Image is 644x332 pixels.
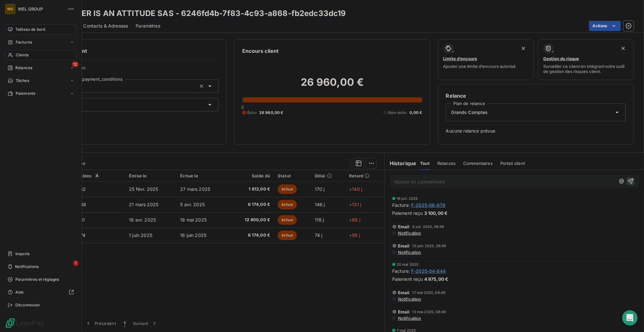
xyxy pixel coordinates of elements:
[349,217,360,223] span: +88 j
[392,210,423,216] span: Paiement reçu
[180,202,205,207] span: 5 avr. 2025
[349,232,360,238] span: +59 j
[72,61,79,67] span: 12
[80,83,85,89] input: Ajouter une valeur
[543,64,628,74] span: Surveiller ce client en intégrant votre outil de gestion des risques client.
[5,249,76,259] a: Imports
[500,161,525,166] span: Portail client
[73,260,79,266] span: 1
[124,320,125,327] span: 1
[16,78,29,84] span: Tâches
[443,56,477,61] span: Limite d’encours
[349,202,361,207] span: +131 j
[443,64,516,69] span: Ajouter une limite d’encours autorisé
[18,6,64,12] span: WEL GROUP
[315,232,322,238] span: 74 j
[424,210,448,216] span: 3 100,00 €
[397,250,421,255] span: Notification
[5,76,76,86] a: Tâches
[129,202,158,207] span: 21 mars 2025
[278,200,297,209] span: échue
[398,224,410,229] span: Email
[180,232,206,238] span: 16 juin 2025
[349,173,380,178] div: Retard
[52,173,122,179] div: Pièces comptables
[232,173,270,178] div: Solde dû
[420,161,430,166] span: Tout
[411,268,446,274] span: F-2025-04-844
[15,277,59,282] span: Paramètres et réglages
[397,263,419,266] span: 20 mai 2025
[411,202,445,208] span: F-2025-06-979
[463,161,493,166] span: Commentaires
[5,37,76,47] a: Factures
[15,27,45,32] span: Tableau de bord
[129,232,152,238] span: 1 juin 2025
[451,109,488,116] span: Grands Comptes
[16,91,35,96] span: Paiements
[412,310,446,314] span: 13 mai 2025, 08:49
[412,244,446,248] span: 15 juin 2025, 08:49
[94,173,100,179] span: 4
[136,23,160,29] span: Paramètres
[15,264,39,270] span: Notifications
[129,217,156,223] span: 18 avr. 2025
[241,105,244,110] span: 0
[5,88,76,99] a: Paiements
[259,110,283,116] span: 26 960,00 €
[397,316,421,321] span: Notification
[81,317,120,330] button: Précédent
[278,173,307,178] div: Statut
[232,186,270,192] span: 1 812,00 €
[315,186,325,192] span: 170 j
[15,289,24,295] span: Aide
[397,296,421,302] span: Notification
[232,217,270,223] span: 12 800,00 €
[15,302,40,308] span: Déconnexion
[398,290,410,295] span: Email
[398,243,410,248] span: Email
[180,217,207,223] span: 18 mai 2025
[397,197,418,200] span: 16 juil. 2025
[392,276,423,282] span: Paiement reçu
[5,287,76,297] a: Aide
[589,21,621,31] button: Actions
[83,23,128,29] span: Contacts & Adresses
[315,217,324,223] span: 118 j
[278,231,297,240] span: échue
[129,173,172,178] div: Émise le
[437,161,456,166] span: Relances
[129,317,162,330] button: Suivant
[129,186,158,192] span: 25 févr. 2025
[385,159,417,167] h6: Historique
[5,318,45,328] img: Logo LeanPay
[180,173,225,178] div: Échue le
[446,128,626,134] span: Aucune relance prévue
[412,291,446,295] span: 17 mai 2025, 08:49
[16,39,32,45] span: Factures
[438,39,534,80] button: Limite d’encoursAjouter une limite d’encours autorisé
[446,92,626,100] h6: Relance
[180,186,210,192] span: 27 mars 2025
[5,4,15,14] div: WG
[538,39,634,80] button: Gestion du risqueSurveiller ce client en intégrant votre outil de gestion des risques client.
[5,50,76,60] a: Clients
[424,276,449,282] span: 4 975,00 €
[5,274,76,285] a: Paramètres et réglages
[278,184,297,194] span: échue
[315,202,325,207] span: 146 j
[622,310,638,326] div: Open Intercom Messenger
[412,225,444,229] span: 4 juil. 2025, 08:49
[52,65,219,74] span: Propriétés Client
[397,231,421,236] span: Notification
[56,8,346,19] h3: SUMMER IS AN ATTITUDE SAS - 6246fd4b-7f83-4c93-a868-fb2edc33dc19
[349,186,362,192] span: +140 j
[398,309,410,314] span: Email
[315,173,341,178] div: Délai
[15,65,32,71] span: Relances
[120,317,129,330] button: 1
[232,232,270,239] span: 6 174,00 €
[39,47,219,55] h6: Informations client
[388,110,407,116] span: Non-échu
[15,251,29,257] span: Imports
